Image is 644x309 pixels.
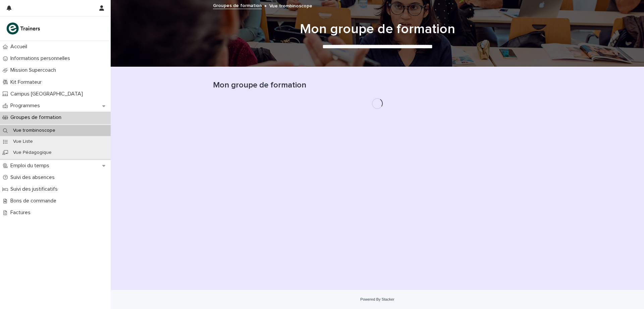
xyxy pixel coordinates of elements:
p: Informations personnelles [8,55,75,62]
p: Emploi du temps [8,163,55,169]
p: Bons de commande [8,198,62,204]
p: Vue trombinoscope [269,2,312,9]
h1: Mon groupe de formation [213,80,542,90]
p: Campus [GEOGRAPHIC_DATA] [8,91,88,97]
p: Suivi des justificatifs [8,186,63,192]
p: Suivi des absences [8,174,60,181]
p: Kit Formateur [8,79,47,85]
a: Groupes de formation [213,1,262,9]
p: Programmes [8,103,45,109]
p: Vue Liste [8,139,38,144]
p: Mission Supercoach [8,67,61,73]
p: Accueil [8,44,33,50]
p: Vue trombinoscope [8,128,61,133]
p: Groupes de formation [8,114,67,121]
p: Vue Pédagogique [8,150,57,156]
img: K0CqGN7SDeD6s4JG8KQk [5,22,42,35]
h1: Mon groupe de formation [213,21,542,37]
a: Powered By Stacker [360,297,394,301]
p: Factures [8,209,36,216]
